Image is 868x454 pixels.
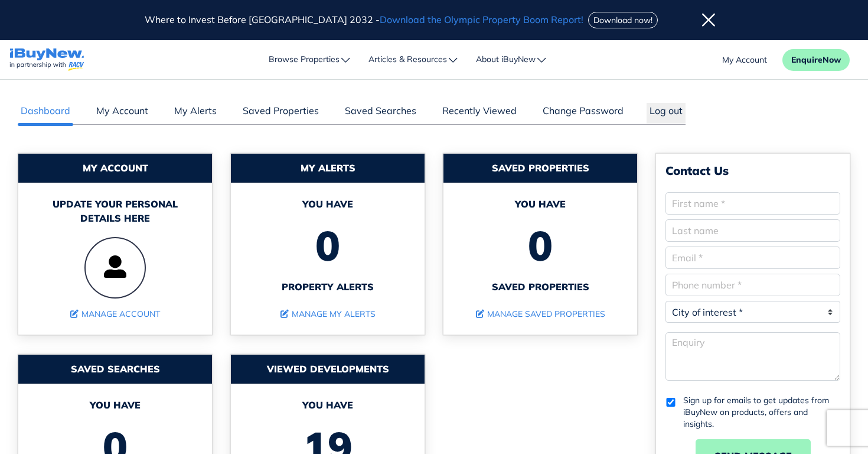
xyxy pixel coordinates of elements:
a: Manage Account [70,309,160,319]
img: logo [9,48,84,72]
a: Manage My Alerts [280,309,376,319]
a: Change Password [540,103,626,124]
span: 0 [455,211,625,280]
a: Manage Saved Properties [476,309,605,319]
span: You have [243,197,413,211]
a: navigations [9,46,84,74]
span: Saved properties [455,280,625,294]
span: Now [823,54,841,65]
a: Recently Viewed [439,103,520,124]
input: Last name [665,219,840,242]
input: Email * [665,247,840,269]
a: My Account [93,103,151,124]
div: Saved Properties [443,154,637,183]
div: My Account [18,154,212,183]
input: Enter a valid phone number [665,274,840,296]
div: Update your personal details here [30,197,200,225]
span: You have [243,398,413,412]
a: My Alerts [171,103,220,124]
span: 0 [243,211,413,280]
button: Log out [647,103,686,124]
a: Dashboard [18,103,73,124]
div: Saved Searches [18,355,212,384]
a: Saved Properties [240,103,322,124]
input: First name * [665,192,840,215]
span: property alerts [243,280,413,294]
img: user [84,237,146,299]
a: Saved Searches [342,103,419,124]
div: My Alerts [231,154,425,183]
button: Download now! [588,12,658,28]
div: Viewed developments [231,355,425,384]
span: You have [30,398,200,412]
button: EnquireNow [782,49,850,71]
div: Contact Us [665,163,840,178]
span: Where to Invest Before [GEOGRAPHIC_DATA] 2032 - [145,14,586,25]
a: account [722,54,767,66]
label: Sign up for emails to get updates from iBuyNew on products, offers and insights. [683,394,840,430]
span: You have [455,197,625,211]
span: Download the Olympic Property Boom Report! [380,14,583,25]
